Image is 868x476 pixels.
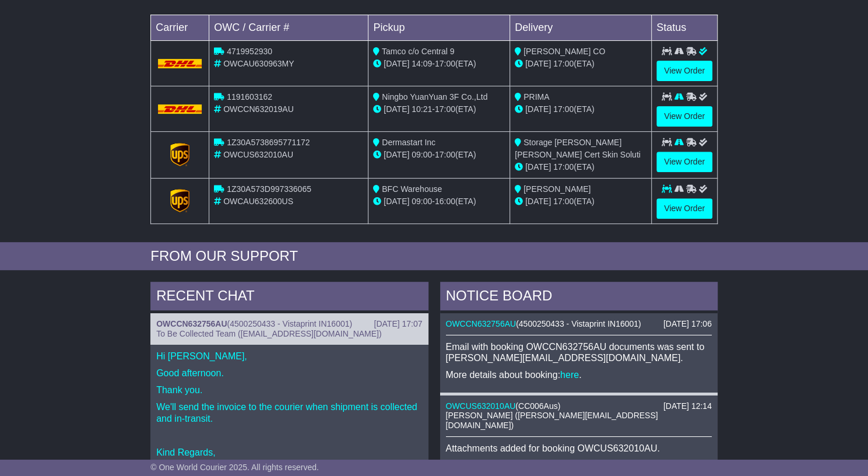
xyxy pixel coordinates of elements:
[373,149,505,161] div: - (ETA)
[435,150,455,159] span: 17:00
[553,162,574,171] span: 17:00
[373,58,505,70] div: - (ETA)
[515,195,646,208] div: (ETA)
[156,447,422,458] p: Kind Regards,
[523,184,591,194] span: [PERSON_NAME]
[435,59,455,68] span: 17:00
[151,15,209,40] td: Carrier
[446,401,516,411] a: OWCUS632010AU
[663,401,712,411] div: [DATE] 12:14
[227,184,311,194] span: 1Z30A573D997336065
[384,59,409,68] span: [DATE]
[156,367,422,379] p: Good afternoon.
[446,369,712,380] p: More details about booking: .
[412,197,432,206] span: 09:00
[170,189,190,212] img: GetCarrierServiceLogo
[525,162,551,171] span: [DATE]
[656,61,712,81] a: View Order
[446,319,516,328] a: OWCCN632756AU
[223,197,293,206] span: OWCAU632600US
[223,150,293,159] span: OWCUS632010AU
[223,59,294,68] span: OWCAU630963MY
[510,15,652,40] td: Delivery
[209,15,368,40] td: OWC / Carrier #
[525,104,551,114] span: [DATE]
[373,195,505,208] div: - (ETA)
[446,401,712,411] div: ( )
[515,138,641,159] span: Storage [PERSON_NAME] [PERSON_NAME] Cert Skin Soluti
[435,104,455,114] span: 17:00
[518,401,558,411] span: CC006Aus
[553,104,574,114] span: 17:00
[515,58,646,70] div: (ETA)
[382,92,487,101] span: Ningbo YuanYuan 3F Co.,Ltd
[156,329,381,338] span: To Be Collected Team ([EMAIL_ADDRESS][DOMAIN_NAME])
[227,92,272,101] span: 1191603162
[553,197,574,206] span: 17:00
[384,150,409,159] span: [DATE]
[382,138,435,147] span: Dermastart Inc
[663,319,712,329] div: [DATE] 17:06
[384,104,409,114] span: [DATE]
[523,92,549,101] span: PRIMA
[412,150,432,159] span: 09:00
[656,198,712,219] a: View Order
[523,47,605,56] span: [PERSON_NAME] CO
[150,463,319,472] span: © One World Courier 2025. All rights reserved.
[368,15,510,40] td: Pickup
[158,59,202,68] img: DHL.png
[446,319,712,329] div: ( )
[156,384,422,395] p: Thank you.
[560,370,579,380] a: here
[519,319,638,328] span: 4500250433 - Vistaprint IN16001
[435,197,455,206] span: 16:00
[412,104,432,114] span: 10:21
[373,103,505,116] div: - (ETA)
[384,197,409,206] span: [DATE]
[515,103,646,116] div: (ETA)
[525,197,551,206] span: [DATE]
[382,184,442,194] span: BFC Warehouse
[158,104,202,114] img: DHL.png
[446,443,712,454] p: Attachments added for booking OWCUS632010AU.
[223,104,294,114] span: OWCCN632019AU
[156,319,422,329] div: ( )
[525,59,551,68] span: [DATE]
[412,59,432,68] span: 14:09
[656,106,712,127] a: View Order
[446,411,658,430] span: [PERSON_NAME] ([PERSON_NAME][EMAIL_ADDRESS][DOMAIN_NAME])
[156,351,422,362] p: Hi [PERSON_NAME],
[150,282,428,313] div: RECENT CHAT
[230,319,349,328] span: 4500250433 - Vistaprint IN16001
[440,282,718,313] div: NOTICE BOARD
[374,319,422,329] div: [DATE] 17:07
[156,401,422,423] p: We'll send the invoice to the courier when shipment is collected and in-transit.
[382,47,455,56] span: Tamco c/o Central 9
[156,319,227,328] a: OWCCN632756AU
[515,161,646,173] div: (ETA)
[150,248,718,265] div: FROM OUR SUPPORT
[227,138,310,147] span: 1Z30A5738695771172
[170,143,190,166] img: GetCarrierServiceLogo
[652,15,718,40] td: Status
[656,152,712,172] a: View Order
[553,59,574,68] span: 17:00
[446,341,712,363] p: Email with booking OWCCN632756AU documents was sent to [PERSON_NAME][EMAIL_ADDRESS][DOMAIN_NAME].
[227,47,272,56] span: 4719952930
